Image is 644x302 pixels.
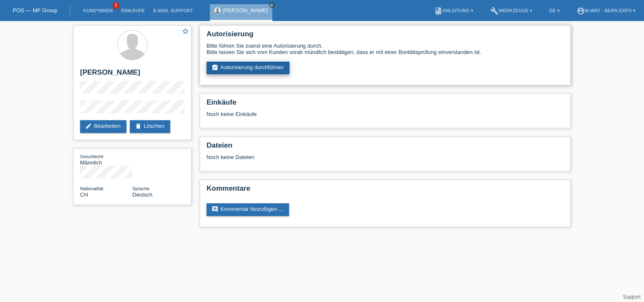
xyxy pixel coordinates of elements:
a: close [269,2,275,8]
span: 3 [113,2,119,9]
i: book [434,7,443,15]
span: Geschlecht [80,154,103,159]
div: Bitte führen Sie zuerst eine Autorisierung durch. Bitte lassen Sie sich vom Kunden vorab mündlich... [207,43,564,55]
h2: Kommentare [207,184,564,197]
div: Noch keine Einkäufe [207,111,564,124]
i: account_circle [577,7,585,15]
a: DE ▾ [545,8,563,13]
h2: Einkäufe [207,98,564,111]
a: bookAnleitung ▾ [430,8,478,13]
a: editBearbeiten [80,120,126,133]
a: Einkäufe [117,8,149,13]
a: account_circlem-way - Bern Expo ▾ [572,8,640,13]
i: edit [85,123,92,129]
h2: [PERSON_NAME] [80,68,185,81]
a: [PERSON_NAME] [223,7,268,13]
i: star_border [182,27,189,35]
a: deleteLöschen [130,120,170,133]
i: close [270,3,274,7]
a: star_border [182,27,189,36]
a: commentKommentar hinzufügen ... [207,203,289,216]
span: Sprache [132,186,150,191]
a: assignment_turned_inAutorisierung durchführen [207,62,290,74]
span: Deutsch [132,191,153,198]
a: POS — MF Group [13,7,57,13]
i: comment [212,206,218,213]
a: E-Mail Support [149,8,197,13]
span: Schweiz [80,191,88,198]
i: assignment_turned_in [212,64,218,71]
div: Männlich [80,153,132,166]
a: Support [623,294,641,300]
h2: Dateien [207,141,564,154]
span: Nationalität [80,186,103,191]
h2: Autorisierung [207,30,564,43]
div: Noch keine Dateien [207,154,464,160]
a: Kund*innen [79,8,117,13]
a: buildWerkzeuge ▾ [486,8,537,13]
i: delete [135,123,142,129]
i: build [490,7,499,15]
